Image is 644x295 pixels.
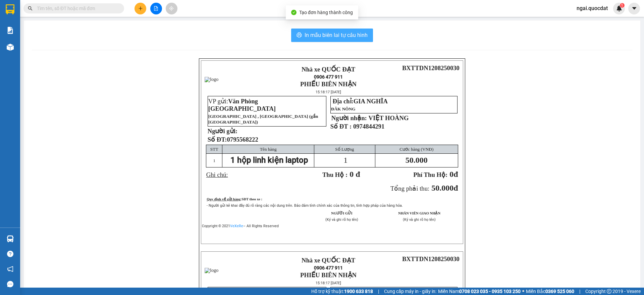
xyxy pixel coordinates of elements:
span: printer [297,32,302,39]
span: Tên hàng [260,147,277,152]
span: Copyright © 2021 – All Rights Reserved [202,224,279,228]
span: đ [453,184,458,192]
img: qr-code [420,73,441,94]
span: check-circle [291,10,297,15]
img: logo-vxr [6,4,14,14]
span: - Người gửi kê khai đầy đủ rõ ràng các nội dung trên. Bảo đảm tính chính xác của thông tin, tính ... [207,203,403,208]
span: BXTTDN1208250030 [402,64,460,71]
span: 15:18:17 [DATE] [316,281,341,285]
span: message [7,281,13,287]
span: In mẫu biên lai tự cấu hình [305,31,368,39]
span: Cước hàng (VNĐ) [399,147,433,152]
span: 50.000 [431,184,453,192]
strong: Nhà xe QUỐC ĐẠT [302,66,355,73]
strong: Người gửi: [208,128,237,135]
span: | [378,288,379,295]
img: logo [205,268,218,273]
span: 0 [449,170,453,179]
span: plus [138,6,143,11]
strong: NGƯỜI GỬI [331,211,352,215]
img: solution-icon [7,27,14,34]
button: caret-down [628,3,640,14]
strong: NHÂN VIÊN GIAO NHẬN [398,211,440,215]
a: VeXeRe [230,224,243,228]
span: 50.000 [406,156,428,164]
strong: SĐT theo xe : [241,197,262,201]
span: Phí Thu Hộ: [413,171,447,178]
input: Tìm tên, số ĐT hoặc mã đơn [37,5,116,12]
span: 1 hộp linh kiện laptop [230,155,308,165]
span: VIỆT HOÀNG [368,114,409,121]
span: (Ký và ghi rõ họ tên) [403,217,436,222]
button: printerIn mẫu biên lai tự cấu hình [291,29,373,42]
button: aim [166,3,177,14]
span: question-circle [7,251,13,257]
img: logo [205,77,218,82]
button: file-add [150,3,162,14]
span: 0906 477 911 [314,265,343,271]
strong: đ [413,170,458,179]
span: 1 [213,158,215,163]
span: 0795568222 [227,136,258,143]
strong: PHIẾU BIÊN NHẬN [300,81,357,88]
span: BXTTDN1208250030 [402,255,460,262]
span: Cung cấp máy in - giấy in: [384,288,436,295]
span: 1 [343,156,347,164]
span: ĐĂK NÔNG [331,106,356,111]
span: Tổng phải thu: [390,185,429,192]
strong: Số ĐT: [208,136,258,143]
span: | [579,288,580,295]
strong: PHIẾU BIÊN NHẬN [300,272,357,279]
strong: 1900 633 818 [344,289,373,294]
span: caret-down [631,5,637,11]
img: qr-code [420,264,441,285]
span: Quy định về gửi hàng [207,197,240,201]
span: Ghi chú: [206,171,228,178]
img: warehouse-icon [7,44,14,51]
sup: 1 [620,3,625,8]
span: Miền Nam [438,288,521,295]
span: Hỗ trợ kỹ thuật: [311,288,373,295]
strong: 0369 525 060 [545,289,574,294]
span: Thu Hộ : [322,171,347,178]
span: 15:18:17 [DATE] [316,90,341,94]
img: icon-new-feature [616,5,622,11]
span: 0974844291 [353,123,384,130]
strong: Số ĐT : [330,123,352,130]
strong: 0708 023 035 - 0935 103 250 [459,289,521,294]
span: Địa chỉ: [332,98,387,105]
img: warehouse-icon [7,235,14,242]
span: Miền Bắc [526,288,574,295]
span: Tạo đơn hàng thành công [299,10,353,15]
span: 1 [621,3,623,8]
span: : [240,197,262,201]
span: 0906 477 911 [314,74,343,80]
span: GIA NGHĨA [354,98,388,105]
span: Văn Phòng [GEOGRAPHIC_DATA] [208,98,276,112]
button: plus [135,3,146,14]
span: VP gửi: [208,98,276,112]
span: (Ký và ghi rõ họ tên) [325,217,358,222]
span: copyright [607,289,611,294]
span: ⚪️ [522,290,524,293]
strong: Người nhận: [331,114,367,121]
span: aim [169,6,174,11]
span: search [28,6,33,11]
span: STT [210,147,218,152]
strong: Nhà xe QUỐC ĐẠT [302,257,355,264]
span: file-add [154,6,158,11]
span: notification [7,266,13,272]
span: [GEOGRAPHIC_DATA] , [GEOGRAPHIC_DATA] (gần [GEOGRAPHIC_DATA]) [208,114,318,125]
span: ngai.quocdat [571,4,613,12]
span: Số Lượng [335,147,354,152]
span: 0 đ [350,170,360,179]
